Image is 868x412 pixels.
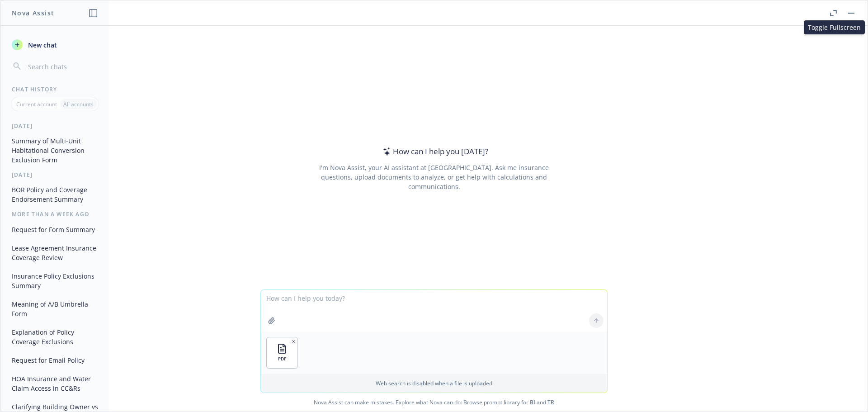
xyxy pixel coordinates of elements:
[8,222,102,237] button: Request for Form Summary
[4,393,864,412] span: Nova Assist can make mistakes. Explore what Nova can do: Browse prompt library for and
[8,297,102,321] button: Meaning of A/B Umbrella Form
[8,371,102,396] button: HOA Insurance and Water Claim Access in CC&Rs
[8,269,102,293] button: Insurance Policy Exclusions Summary
[8,37,102,53] button: New chat
[804,20,865,34] div: Toggle Fullscreen
[8,353,102,368] button: Request for Email Policy
[63,100,94,108] p: All accounts
[307,163,561,191] div: I'm Nova Assist, your AI assistant at [GEOGRAPHIC_DATA]. Ask me insurance questions, upload docum...
[1,210,109,218] div: More than a week ago
[16,100,57,108] p: Current account
[26,60,98,73] input: Search chats
[278,356,286,362] span: PDF
[8,241,102,265] button: Lease Agreement Insurance Coverage Review
[8,182,102,207] button: BOR Policy and Coverage Endorsement Summary
[8,133,102,167] button: Summary of Multi-Unit Habitational Conversion Exclusion Form
[1,122,109,130] div: [DATE]
[1,85,109,93] div: Chat History
[267,337,297,368] button: PDF
[380,146,488,157] div: How can I help you [DATE]?
[530,398,535,406] a: BI
[12,8,54,18] h1: Nova Assist
[547,398,554,406] a: TR
[1,171,109,179] div: [DATE]
[266,379,602,387] p: Web search is disabled when a file is uploaded
[8,325,102,349] button: Explanation of Policy Coverage Exclusions
[26,40,57,50] span: New chat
